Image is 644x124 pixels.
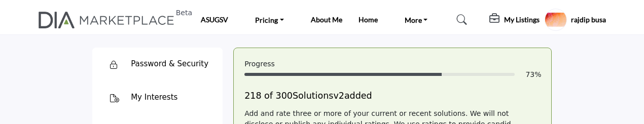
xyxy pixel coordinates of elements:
a: Search [447,12,474,28]
div: My Interests [131,92,177,103]
span: 73 [525,70,534,78]
h6: Beta [176,9,192,17]
a: More [394,11,439,29]
a: ASUGSV [201,15,228,24]
a: Pricing [244,11,295,29]
span: % [534,70,541,78]
a: Beta [39,12,180,28]
h5: rajdip busa [571,15,606,25]
a: Home [359,15,378,24]
h5: 218 of 300 added [244,91,541,101]
button: Show hide supplier dropdown [545,9,567,31]
h5: My Listings [504,15,540,24]
div: Password & Security [131,58,208,70]
a: About Me [311,15,342,24]
span: Solutionsv2 [293,91,344,101]
div: Progress [244,59,541,69]
div: My Listings [489,14,540,26]
img: site Logo [39,12,180,28]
